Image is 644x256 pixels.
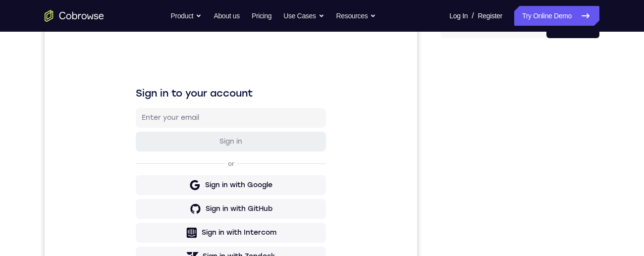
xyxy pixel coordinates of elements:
[91,113,281,133] button: Sign in
[91,68,281,82] h1: Sign in to your account
[478,6,502,26] a: Register
[158,233,231,243] div: Sign in with Zendesk
[157,209,232,219] div: Sign in with Intercom
[514,6,599,26] a: Try Online Demo
[181,142,192,150] p: or
[449,6,468,26] a: Log In
[472,10,474,22] span: /
[91,157,281,177] button: Sign in with Google
[161,162,228,172] div: Sign in with Google
[336,6,376,26] button: Resources
[97,95,275,104] input: Enter your email
[171,6,202,26] button: Product
[45,10,104,22] a: Go to the home page
[91,228,281,248] button: Sign in with Zendesk
[161,186,228,196] div: Sign in with GitHub
[283,6,324,26] button: Use Cases
[214,6,239,26] a: About us
[91,181,281,201] button: Sign in with GitHub
[252,6,271,26] a: Pricing
[91,205,281,224] button: Sign in with Intercom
